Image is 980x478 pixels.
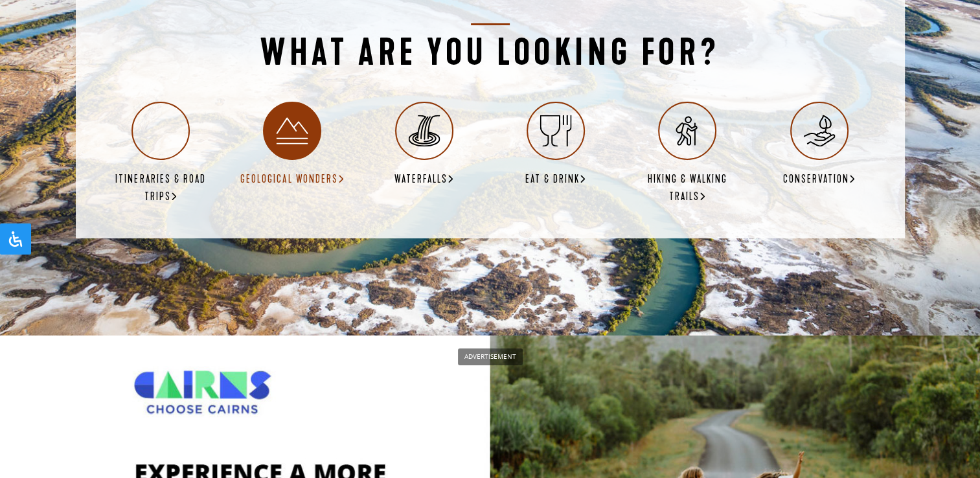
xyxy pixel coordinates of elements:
a: Waterfalls [394,102,454,188]
h6: Hiking & Walking Trails [635,170,740,206]
span: Advertisement [458,348,523,365]
h6: Itineraries & Road Trips [108,170,214,206]
a: Geological Wonders [240,102,345,188]
a: Eat & Drink [525,102,587,188]
a: Itineraries & Road Trips [108,102,214,206]
a: Hiking & Walking Trails [635,102,740,206]
h6: Geological Wonders [240,170,345,188]
svg: Open Accessibility Panel [8,231,23,247]
h6: Conservation [783,170,856,188]
h2: What are you looking for? [108,23,872,74]
h6: Eat & Drink [525,170,587,188]
a: Conservation [783,102,856,188]
h6: Waterfalls [394,170,454,188]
